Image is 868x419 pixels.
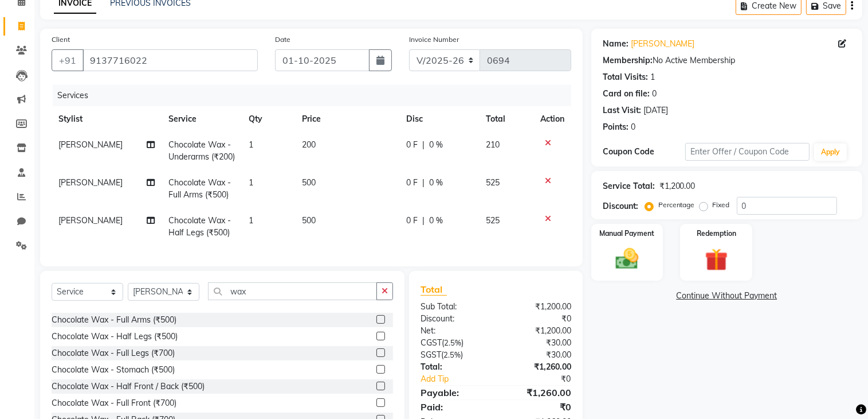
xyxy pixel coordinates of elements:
[249,139,253,150] span: 1
[443,350,461,359] span: 2.5%
[52,397,176,409] div: Chocolate Wax - Full Front (₹700)
[603,55,851,67] div: No Active Membership
[533,106,571,132] th: Action
[496,349,579,361] div: ₹30.00
[603,38,629,50] div: Name:
[814,143,847,161] button: Apply
[52,106,162,132] th: Stylist
[698,246,735,274] img: _gift.svg
[603,55,653,67] div: Membership:
[603,71,648,83] div: Total Visits:
[406,139,418,151] span: 0 F
[52,381,205,393] div: Chocolate Wax - Half Front / Back (₹500)
[479,106,533,132] th: Total
[249,177,253,188] span: 1
[421,337,442,348] span: CGST
[412,313,496,325] div: Discount:
[275,34,290,45] label: Date
[421,350,441,360] span: SGST
[643,104,668,117] div: [DATE]
[658,200,695,210] label: Percentage
[58,215,123,226] span: [PERSON_NAME]
[496,325,579,337] div: ₹1,200.00
[406,215,418,227] span: 0 F
[422,215,425,227] span: |
[603,180,655,192] div: Service Total:
[412,325,496,337] div: Net:
[53,85,580,106] div: Services
[406,177,418,189] span: 0 F
[486,177,500,188] span: 525
[412,386,496,399] div: Payable:
[486,215,500,226] span: 525
[412,361,496,373] div: Total:
[631,38,695,50] a: [PERSON_NAME]
[412,349,496,361] div: ( )
[399,106,479,132] th: Disc
[486,139,500,150] span: 210
[208,282,377,300] input: Search or Scan
[295,106,399,132] th: Price
[603,104,641,117] div: Last Visit:
[603,88,650,100] div: Card on file:
[594,290,860,302] a: Continue Without Payment
[510,373,580,385] div: ₹0
[242,106,295,132] th: Qty
[496,313,579,325] div: ₹0
[168,215,231,238] span: Chocolate Wax - Half Legs (₹500)
[52,314,176,326] div: Chocolate Wax - Full Arms (₹500)
[302,215,316,226] span: 500
[422,139,425,151] span: |
[412,337,496,349] div: ( )
[422,177,425,189] span: |
[697,228,736,239] label: Redemption
[58,139,123,150] span: [PERSON_NAME]
[249,215,253,226] span: 1
[302,177,316,188] span: 500
[713,200,730,210] label: Fixed
[659,180,696,192] div: ₹1,200.00
[412,373,510,385] a: Add Tip
[412,400,496,414] div: Paid:
[83,49,258,71] input: Search by Name/Mobile/Email/Code
[603,146,685,158] div: Coupon Code
[444,338,461,347] span: 2.5%
[600,228,655,239] label: Manual Payment
[652,88,657,100] div: 0
[421,284,447,296] span: Total
[412,301,496,313] div: Sub Total:
[631,121,635,133] div: 0
[685,143,810,161] input: Enter Offer / Coupon Code
[603,200,638,212] div: Discount:
[608,246,645,272] img: _cash.svg
[52,331,178,343] div: Chocolate Wax - Half Legs (₹500)
[52,347,175,359] div: Chocolate Wax - Full Legs (₹700)
[302,139,316,150] span: 200
[58,177,123,188] span: [PERSON_NAME]
[52,364,175,376] div: Chocolate Wax - Stomach (₹500)
[429,215,443,227] span: 0 %
[496,400,579,414] div: ₹0
[52,34,70,45] label: Client
[496,301,579,313] div: ₹1,200.00
[496,361,579,373] div: ₹1,260.00
[52,49,84,71] button: +91
[603,121,629,133] div: Points:
[162,106,242,132] th: Service
[409,34,459,45] label: Invoice Number
[429,177,443,189] span: 0 %
[650,71,655,83] div: 1
[168,177,231,200] span: Chocolate Wax - Full Arms (₹500)
[496,386,579,399] div: ₹1,260.00
[496,337,579,349] div: ₹30.00
[168,139,235,162] span: Chocolate Wax - Underarms (₹200)
[429,139,443,151] span: 0 %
